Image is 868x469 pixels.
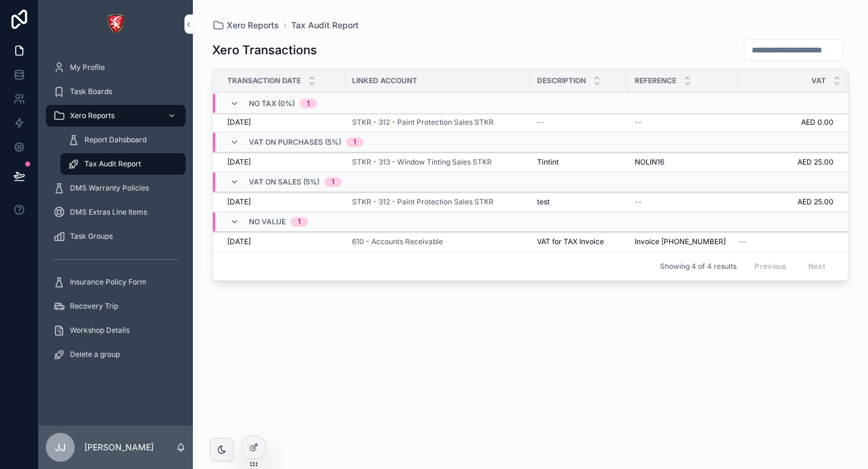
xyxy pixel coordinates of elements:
[352,237,443,247] a: 610 - Accounts Receivable
[212,42,317,58] h1: Xero Transactions
[537,237,620,247] a: VAT for TAX Invoice
[307,99,310,109] div: 1
[227,118,338,127] a: [DATE]
[739,157,834,167] a: AED 25.00
[84,135,146,145] span: Report Dahsboard
[70,301,118,311] span: Recovery Trip
[635,157,732,167] a: NOLIN16
[249,99,295,109] span: No Tax (0%)
[227,197,338,207] a: [DATE]
[249,177,319,187] span: VAT On Sales (5%)
[635,157,664,167] span: NOLIN16
[227,19,279,31] span: Xero Reports
[46,344,186,365] a: Delete a group
[332,177,335,187] div: 1
[635,197,732,207] a: --
[84,159,141,169] span: Tax Audit Report
[60,129,186,151] a: Report Dahsboard
[70,231,113,241] span: Task Groups
[739,237,746,247] span: --
[46,319,186,341] a: Workshop Details
[635,118,642,127] span: --
[46,201,186,223] a: DMS Extras Line Items
[353,137,356,147] div: 1
[46,105,186,127] a: Xero Reports
[46,271,186,293] a: Insurance Policy Form
[635,237,726,247] span: Invoice [PHONE_NUMBER]
[739,118,834,127] a: AED 0.00
[46,225,186,247] a: Task Groups
[39,48,193,381] div: scrollable content
[70,87,112,96] span: Task Boards
[352,237,523,247] a: 610 - Accounts Receivable
[46,57,186,78] a: My Profile
[227,76,301,86] span: Transaction Date
[227,157,338,167] a: [DATE]
[227,157,251,167] span: [DATE]
[635,197,642,207] span: --
[352,197,523,207] a: STKR - 312 - Paint Protection Sales STKR
[537,76,586,86] span: Description
[352,157,523,167] a: STKR - 313 - Window Tinting Sales STKR
[537,197,620,207] a: test
[106,14,125,34] img: App logo
[537,118,544,127] span: --
[227,237,338,247] a: [DATE]
[212,19,279,31] a: Xero Reports
[84,441,154,453] p: [PERSON_NAME]
[352,118,494,127] a: STKR - 312 - Paint Protection Sales STKR
[352,118,523,127] a: STKR - 312 - Paint Protection Sales STKR
[537,118,620,127] a: --
[635,76,676,86] span: Reference
[70,326,130,335] span: Workshop Details
[635,118,732,127] a: --
[249,217,286,227] span: No value
[70,183,149,193] span: DMS Warranty Policies
[70,63,105,72] span: My Profile
[46,295,186,317] a: Recovery Trip
[352,197,494,207] a: STKR - 312 - Paint Protection Sales STKR
[537,237,604,247] span: VAT for TAX Invoice
[298,217,301,227] div: 1
[70,111,115,121] span: Xero Reports
[249,137,341,147] span: VAT On Purchases (5%)
[55,440,66,455] span: JJ
[660,262,737,271] span: Showing 4 of 4 results
[811,76,826,86] span: VAT
[70,207,147,217] span: DMS Extras Line Items
[352,76,417,86] span: Linked Account
[70,350,120,359] span: Delete a group
[70,277,146,287] span: Insurance Policy Form
[291,19,359,31] a: Tax Audit Report
[739,237,834,247] a: --
[352,157,492,167] a: STKR - 313 - Window Tinting Sales STKR
[537,197,550,207] span: test
[739,197,834,207] a: AED 25.00
[227,197,251,207] span: [DATE]
[635,237,732,247] a: Invoice [PHONE_NUMBER]
[46,177,186,199] a: DMS Warranty Policies
[537,157,620,167] a: Tintint
[227,118,251,127] span: [DATE]
[46,81,186,102] a: Task Boards
[537,157,559,167] span: Tintint
[227,237,251,247] span: [DATE]
[60,153,186,175] a: Tax Audit Report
